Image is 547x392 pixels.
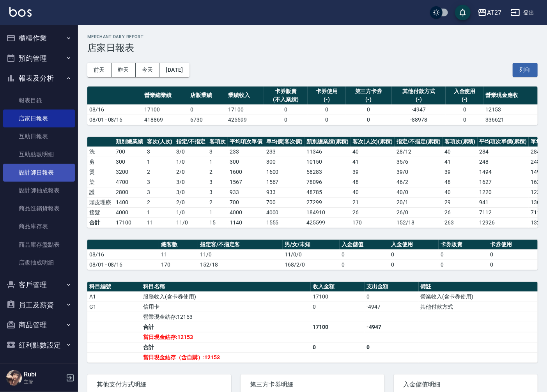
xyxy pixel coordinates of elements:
td: 0 [488,249,538,260]
td: 933 [264,187,305,197]
td: 1400 [114,197,145,207]
td: 剪 [87,157,114,167]
button: 客戶管理 [3,275,75,295]
a: 報表目錄 [3,92,75,109]
td: 41 [351,157,395,167]
td: 12926 [478,217,529,228]
h3: 店家日報表 [87,42,538,53]
td: 35 / 6 [395,157,443,167]
td: 護 [87,187,114,197]
td: 0 [308,104,345,115]
td: 1140 [228,217,264,228]
p: 主管 [24,378,64,385]
td: 336621 [483,115,538,125]
div: 第三方卡券 [348,87,390,95]
td: 1 / 0 [174,157,207,167]
td: -4947 [365,302,418,312]
td: 3 [207,147,228,157]
td: 1 [145,157,175,167]
div: 卡券販賣 [266,87,306,95]
div: (不入業績) [266,95,306,104]
a: 店家日報表 [3,109,75,127]
span: 其他支付方式明細 [97,381,222,388]
th: 入金儲值 [340,240,389,250]
a: 設計師抽成報表 [3,182,75,200]
td: 48785 [304,187,351,197]
td: 48 [443,177,478,187]
th: 客項次 [207,137,228,147]
td: 2 [207,197,228,207]
td: 1567 [228,177,264,187]
td: 洗 [87,147,114,157]
th: 類別總業績 [114,137,145,147]
div: 入金使用 [448,87,482,95]
td: 信用卡 [141,302,311,312]
td: -4947 [365,322,418,332]
th: 總客數 [159,240,198,250]
td: 12153 [483,104,538,115]
td: 頭皮理療 [87,197,114,207]
td: 3 [145,177,175,187]
td: 0 [311,342,365,352]
td: 26 [443,207,478,217]
button: 前天 [87,63,112,77]
td: 15 [207,217,228,228]
div: 卡券使用 [310,87,343,95]
img: Logo [9,7,32,17]
td: 152/18 [395,217,443,228]
td: 425599 [304,217,351,228]
td: 11/0 [198,249,283,260]
button: [DATE] [159,63,189,77]
div: (-) [448,95,482,104]
div: 其他付款方式 [394,87,444,95]
td: 700 [114,147,145,157]
a: 互助日報表 [3,127,75,145]
td: 17100 [226,104,264,115]
th: 客次(人次)(累積) [351,137,395,147]
td: 0 [340,249,389,260]
td: 40 [351,187,395,197]
td: G1 [87,302,141,312]
td: 425599 [226,115,264,125]
td: 3 / 0 [174,147,207,157]
td: 58283 [304,167,351,177]
td: 41 [443,157,478,167]
td: 28 / 12 [395,147,443,157]
th: 卡券使用 [488,240,538,250]
th: 業績收入 [226,87,264,105]
td: 11/0 [174,217,207,228]
td: 3 / 0 [174,187,207,197]
td: 1627 [478,177,529,187]
button: 今天 [136,63,160,77]
td: 0 [488,260,538,270]
td: 11 [145,217,175,228]
td: 4000 [114,207,145,217]
button: AT27 [474,5,505,21]
button: 紅利點數設定 [3,335,75,355]
a: 商品庫存表 [3,217,75,235]
th: 營業總業績 [142,87,188,105]
td: 40 / 0 [395,187,443,197]
td: 1494 [478,167,529,177]
td: 168/2/0 [283,260,340,270]
td: 26 [351,207,395,217]
table: a dense table [87,240,538,270]
th: 平均項次單價 [228,137,264,147]
td: 3 [145,147,175,157]
td: 27299 [304,197,351,207]
button: save [455,5,471,20]
button: 列印 [513,63,538,77]
td: 26 / 0 [395,207,443,217]
td: 39 [351,167,395,177]
th: 營業現金應收 [483,87,538,105]
td: 10150 [304,157,351,167]
td: 燙 [87,167,114,177]
td: 933 [228,187,264,197]
td: 0 [389,260,439,270]
td: 1 [207,207,228,217]
th: 指定/不指定(累積) [395,137,443,147]
td: 152/18 [198,260,283,270]
td: A1 [87,291,141,302]
td: 29 [443,197,478,207]
td: 3 [207,177,228,187]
